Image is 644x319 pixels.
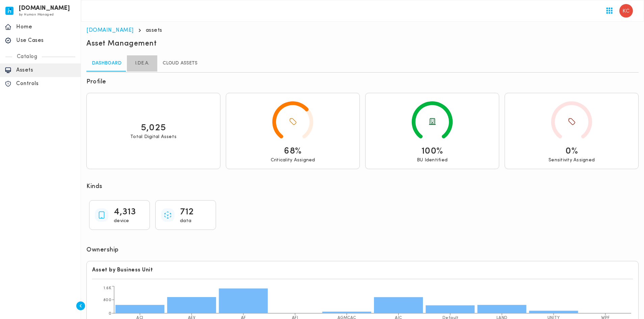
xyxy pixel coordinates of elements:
[395,302,402,306] text: 954
[86,27,639,34] nav: breadcrumb
[446,306,454,310] text: 470
[103,298,112,302] tspan: 800
[19,6,70,11] h6: [DOMAIN_NAME]
[141,122,166,134] p: 5,025
[114,218,144,224] p: device
[548,157,595,163] p: Sensitivity Assigned
[86,39,157,49] h5: Asset Management
[146,27,162,34] p: assets
[239,298,247,302] text: 1.5K
[104,286,111,290] tspan: 1.6K
[157,55,203,72] a: Cloud Assets
[498,306,506,310] text: 497
[16,67,76,74] p: Assets
[114,206,136,218] p: 4,313
[16,37,76,44] p: Use Cases
[271,157,315,163] p: Criticality Assigned
[284,145,302,157] p: 68%
[86,183,103,191] h6: Kinds
[417,157,448,163] p: BU Identified
[619,4,633,18] img: Kristofferson Campilan
[180,218,210,224] p: data
[86,28,134,33] a: [DOMAIN_NAME]
[16,24,76,30] p: Home
[109,312,112,316] tspan: 0
[86,55,127,72] a: Dashboard
[565,145,578,157] p: 0%
[5,7,14,15] img: invicta.io
[12,53,42,60] p: Catalog
[127,55,157,72] a: I.DE.A.
[86,78,106,86] h6: Profile
[136,306,144,310] text: 497
[86,246,119,254] h6: Ownership
[19,13,54,17] span: by Human Managed
[617,1,636,20] button: User
[16,80,76,87] p: Controls
[188,302,195,306] text: 961
[180,206,194,218] p: 712
[422,145,443,157] p: 100%
[130,134,177,140] p: Total Digital Assets
[92,267,633,273] h6: Asset by Business Unit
